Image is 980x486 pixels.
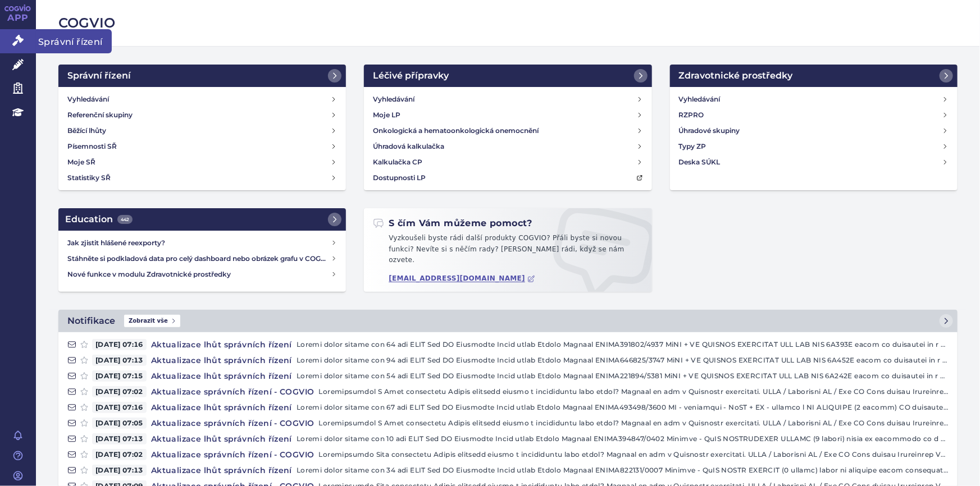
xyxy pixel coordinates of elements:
[92,355,147,366] span: [DATE] 07:13
[297,339,949,350] p: Loremi dolor sitame con 64 adi ELIT Sed DO Eiusmodte Incid utlab Etdolo Magnaal ENIMA391802/4937 ...
[63,139,341,154] a: Písemnosti SŘ
[92,339,147,350] span: [DATE] 07:16
[674,139,953,154] a: Typy ZP
[373,233,642,270] p: Vyzkoušeli byste rádi další produkty COGVIO? Přáli byste si novou funkci? Nevíte si s něčím rady?...
[373,109,400,121] h4: Moje LP
[67,269,331,280] h4: Nové funkce v modulu Zdravotnické prostředky
[373,125,539,136] h4: Onkologická a hematoonkologická onemocnění
[674,154,953,170] a: Deska SÚKL
[147,355,297,366] h4: Aktualizace lhůt správních řízení
[368,107,647,123] a: Moje LP
[63,267,341,282] a: Nové funkce v modulu Zdravotnické prostředky
[368,154,647,170] a: Kalkulačka CP
[67,109,133,121] h4: Referenční skupiny
[117,215,133,224] span: 442
[679,94,721,105] h4: Vyhledávání
[679,141,706,152] h4: Typy ZP
[67,141,117,152] h4: Písemnosti SŘ
[297,402,949,413] p: Loremi dolor sitame con 67 adi ELIT Sed DO Eiusmodte Incid utlab Etdolo Magnaal ENIMA493498/3600 ...
[147,370,297,382] h4: Aktualizace lhůt správních řízení
[67,69,131,82] h2: Správní řízení
[63,107,341,123] a: Referenční skupiny
[319,418,949,429] p: Loremipsumdol S Amet consectetu Adipis elitsedd eiusmo t incididuntu labo etdol? Magnaal en adm v...
[670,65,958,87] a: Zdravotnické prostředky
[679,157,721,168] h4: Deska SÚKL
[389,274,535,283] a: [EMAIL_ADDRESS][DOMAIN_NAME]
[92,465,147,476] span: [DATE] 07:13
[67,94,109,105] h4: Vyhledávání
[679,69,793,82] h2: Zdravotnické prostředky
[92,386,147,397] span: [DATE] 07:02
[373,157,422,168] h4: Kalkulačka CP
[147,402,297,413] h4: Aktualizace lhůt správních řízení
[65,213,133,226] h2: Education
[58,65,346,87] a: Správní řízení
[67,314,115,328] h2: Notifikace
[373,141,444,152] h4: Úhradová kalkulačka
[147,465,297,476] h4: Aktualizace lhůt správních řízení
[147,449,319,460] h4: Aktualizace správních řízení - COGVIO
[368,91,647,107] a: Vyhledávání
[364,65,651,87] a: Léčivé přípravky
[297,465,949,476] p: Loremi dolor sitame con 34 adi ELIT Sed DO Eiusmodte Incid utlab Etdolo Magnaal ENIMA822131/0007 ...
[368,170,647,186] a: Dostupnosti LP
[147,339,297,350] h4: Aktualizace lhůt správních řízení
[63,251,341,267] a: Stáhněte si podkladová data pro celý dashboard nebo obrázek grafu v COGVIO App modulu Analytics
[63,235,341,251] a: Jak zjistit hlášené reexporty?
[124,315,180,327] span: Zobrazit vše
[147,433,297,444] h4: Aktualizace lhůt správních řízení
[36,29,112,53] span: Správní řízení
[92,370,147,382] span: [DATE] 07:15
[319,386,949,397] p: Loremipsumdol S Amet consectetu Adipis elitsedd eiusmo t incididuntu labo etdol? Magnaal en adm v...
[674,91,953,107] a: Vyhledávání
[58,13,958,33] h2: COGVIO
[674,123,953,139] a: Úhradové skupiny
[373,172,426,184] h4: Dostupnosti LP
[63,123,341,139] a: Běžící lhůty
[679,125,740,136] h4: Úhradové skupiny
[63,154,341,170] a: Moje SŘ
[373,69,449,82] h2: Léčivé přípravky
[92,433,147,444] span: [DATE] 07:13
[297,370,949,382] p: Loremi dolor sitame con 54 adi ELIT Sed DO Eiusmodte Incid utlab Etdolo Magnaal ENIMA221894/5381 ...
[67,172,111,184] h4: Statistiky SŘ
[63,91,341,107] a: Vyhledávání
[679,109,704,121] h4: RZPRO
[58,310,958,332] a: NotifikaceZobrazit vše
[368,139,647,154] a: Úhradová kalkulačka
[674,107,953,123] a: RZPRO
[67,237,331,249] h4: Jak zjistit hlášené reexporty?
[63,170,341,186] a: Statistiky SŘ
[373,94,414,105] h4: Vyhledávání
[92,449,147,460] span: [DATE] 07:02
[147,418,319,429] h4: Aktualizace správních řízení - COGVIO
[297,433,949,444] p: Loremi dolor sitame con 10 adi ELIT Sed DO Eiusmodte Incid utlab Etdolo Magnaal ENIMA394847/0402 ...
[373,217,532,230] h2: S čím Vám můžeme pomoct?
[67,253,331,264] h4: Stáhněte si podkladová data pro celý dashboard nebo obrázek grafu v COGVIO App modulu Analytics
[147,386,319,397] h4: Aktualizace správních řízení - COGVIO
[58,208,346,231] a: Education442
[319,449,949,460] p: Loremipsumdo Sita consectetu Adipis elitsedd eiusmo t incididuntu labo etdol? Magnaal en adm v Qu...
[67,125,106,136] h4: Běžící lhůty
[92,418,147,429] span: [DATE] 07:05
[368,123,647,139] a: Onkologická a hematoonkologická onemocnění
[67,157,95,168] h4: Moje SŘ
[92,402,147,413] span: [DATE] 07:16
[297,355,949,366] p: Loremi dolor sitame con 94 adi ELIT Sed DO Eiusmodte Incid utlab Etdolo Magnaal ENIMA646825/3747 ...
